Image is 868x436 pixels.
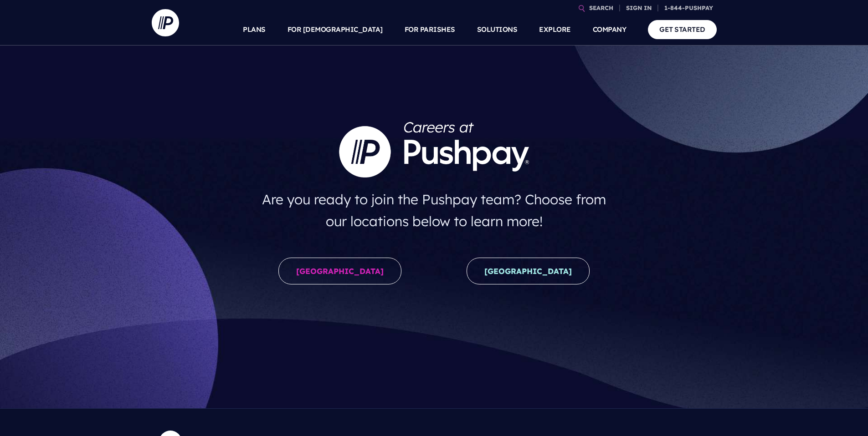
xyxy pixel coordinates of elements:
a: PLANS [243,14,266,46]
a: [GEOGRAPHIC_DATA] [278,258,401,284]
a: EXPLORE [539,14,571,46]
a: FOR PARISHES [405,14,455,46]
a: [GEOGRAPHIC_DATA] [467,258,590,284]
a: COMPANY [593,14,627,46]
h4: Are you ready to join the Pushpay team? Choose from our locations below to learn more! [253,185,615,236]
a: GET STARTED [648,20,717,39]
a: FOR [DEMOGRAPHIC_DATA] [288,14,383,46]
a: SOLUTIONS [477,14,518,46]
